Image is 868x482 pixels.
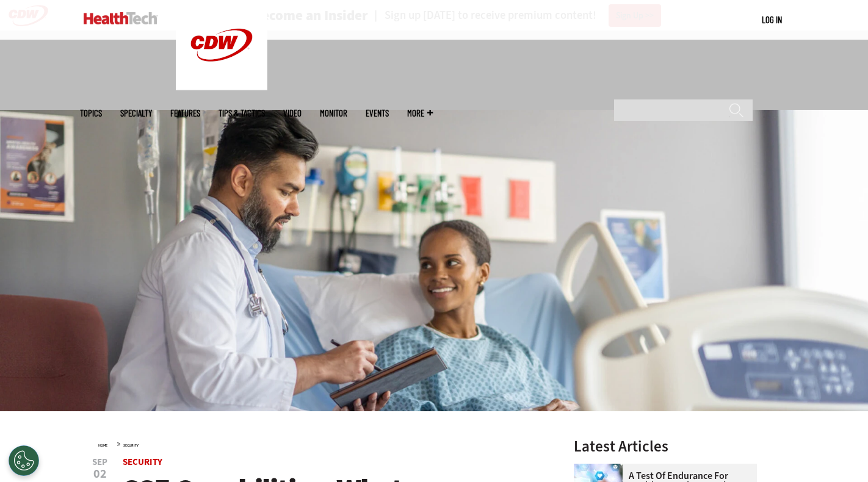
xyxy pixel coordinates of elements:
[84,12,157,24] img: Home
[762,13,782,26] div: User menu
[283,109,302,118] a: Video
[176,81,267,93] a: CDW
[574,439,757,454] h3: Latest Articles
[9,445,39,476] div: Cookies Settings
[80,109,102,118] span: Topics
[92,458,107,467] span: Sep
[762,14,782,25] a: Log in
[98,443,107,448] a: Home
[574,464,629,473] a: Healthcare cybersecurity
[92,468,107,480] span: 02
[366,109,389,118] a: Events
[170,109,200,118] a: Features
[98,439,541,448] div: »
[120,109,152,118] span: Specialty
[123,456,162,468] a: Security
[219,109,265,118] a: Tips & Tactics
[320,109,347,118] a: MonITor
[123,443,139,448] a: Security
[9,445,39,476] button: Open Preferences
[407,109,433,118] span: More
